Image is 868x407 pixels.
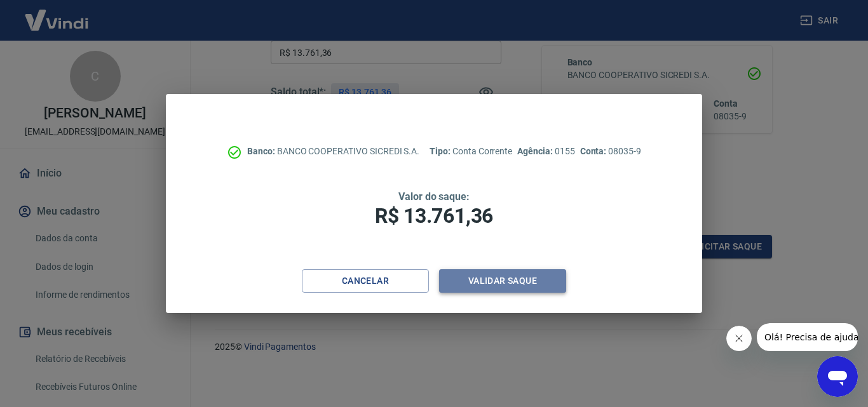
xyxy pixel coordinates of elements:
span: Tipo: [430,146,452,156]
iframe: Mensagem da empresa [757,323,858,351]
iframe: Botão para abrir a janela de mensagens [817,356,858,397]
iframe: Fechar mensagem [726,326,752,351]
p: 08035-9 [580,145,641,158]
button: Cancelar [302,269,429,293]
span: Valor do saque: [398,190,470,203]
span: Conta: [580,146,609,156]
button: Validar saque [439,269,566,293]
span: R$ 13.761,36 [375,204,493,228]
p: BANCO COOPERATIVO SICREDI S.A. [247,145,419,158]
p: Conta Corrente [430,145,512,158]
span: Olá! Precisa de ajuda? [8,9,107,19]
span: Agência: [517,146,555,156]
p: 0155 [517,145,574,158]
span: Banco: [247,146,277,156]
